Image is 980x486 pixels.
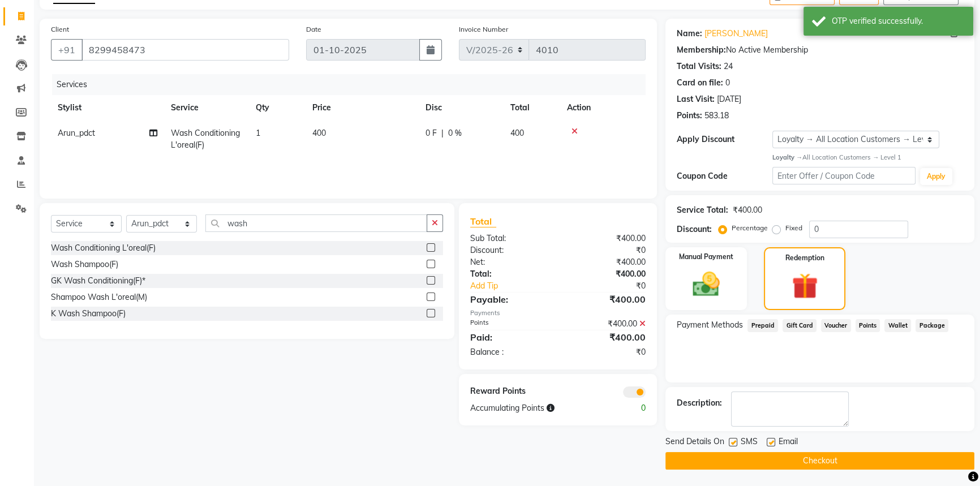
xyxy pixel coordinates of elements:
[558,256,654,268] div: ₹400.00
[51,95,164,121] th: Stylist
[560,95,646,121] th: Action
[677,223,712,235] div: Discount:
[747,319,778,332] span: Prepaid
[51,259,118,270] div: Wash Shampoo(F)
[462,330,558,344] div: Paid:
[665,436,724,450] span: Send Details On
[704,110,729,122] div: 583.18
[558,318,654,330] div: ₹400.00
[51,275,145,287] div: GK Wash Conditioning(F)*
[510,128,524,138] span: 400
[684,269,728,300] img: _cash.svg
[51,242,156,254] div: Wash Conditioning L'oreal(F)
[558,244,654,256] div: ₹0
[679,252,733,262] label: Manual Payment
[856,319,880,332] span: Points
[462,346,558,358] div: Balance :
[58,128,95,138] span: Arun_pdct
[677,110,702,122] div: Points:
[462,244,558,256] div: Discount:
[920,168,952,185] button: Apply
[821,319,851,332] span: Voucher
[51,291,147,303] div: Shampoo Wash L'oreal(M)
[665,452,974,470] button: Checkout
[419,95,504,121] th: Disc
[677,397,722,409] div: Description:
[785,223,802,233] label: Fixed
[249,95,306,121] th: Qty
[462,233,558,244] div: Sub Total:
[459,24,508,35] label: Invoice Number
[51,39,83,61] button: +91
[772,153,963,162] div: All Location Customers → Level 1
[779,436,798,450] span: Email
[256,128,260,138] span: 1
[306,95,419,121] th: Price
[732,223,768,233] label: Percentage
[725,77,730,89] div: 0
[772,167,915,184] input: Enter Offer / Coupon Code
[677,170,772,182] div: Coupon Code
[677,77,723,89] div: Card on file:
[558,233,654,244] div: ₹400.00
[504,95,560,121] th: Total
[51,24,69,35] label: Client
[784,270,826,302] img: _gift.svg
[164,95,249,121] th: Service
[783,319,816,332] span: Gift Card
[205,214,427,232] input: Search or Scan
[884,319,911,332] span: Wallet
[704,28,768,40] a: [PERSON_NAME]
[733,204,762,216] div: ₹400.00
[558,330,654,344] div: ₹400.00
[677,28,702,40] div: Name:
[462,318,558,330] div: Points
[312,128,326,138] span: 400
[441,127,444,139] span: |
[724,61,733,72] div: 24
[51,308,126,320] div: K Wash Shampoo(F)
[574,280,654,292] div: ₹0
[306,24,321,35] label: Date
[677,204,728,216] div: Service Total:
[677,44,726,56] div: Membership:
[462,385,558,398] div: Reward Points
[171,128,240,150] span: Wash Conditioning L'oreal(F)
[677,44,963,56] div: No Active Membership
[558,346,654,358] div: ₹0
[785,253,824,263] label: Redemption
[470,216,496,227] span: Total
[425,127,437,139] span: 0 F
[741,436,758,450] span: SMS
[81,39,289,61] input: Search by Name/Mobile/Email/Code
[462,280,574,292] a: Add Tip
[677,61,721,72] div: Total Visits:
[52,74,654,95] div: Services
[462,256,558,268] div: Net:
[462,402,607,414] div: Accumulating Points
[832,15,965,27] div: OTP verified successfully.
[772,153,802,161] strong: Loyalty →
[677,134,772,145] div: Apply Discount
[558,293,654,306] div: ₹400.00
[677,319,743,331] span: Payment Methods
[915,319,948,332] span: Package
[470,308,646,318] div: Payments
[462,268,558,280] div: Total:
[448,127,462,139] span: 0 %
[558,268,654,280] div: ₹400.00
[462,293,558,306] div: Payable:
[717,93,741,105] div: [DATE]
[677,93,715,105] div: Last Visit:
[606,402,654,414] div: 0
